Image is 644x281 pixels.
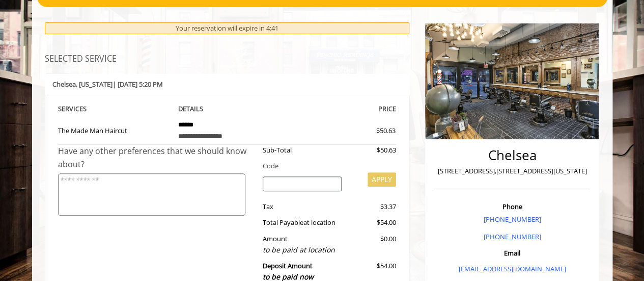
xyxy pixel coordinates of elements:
[349,201,396,212] div: $3.37
[255,161,396,171] div: Code
[349,217,396,228] div: $54.00
[483,215,541,224] a: [PHONE_NUMBER]
[76,80,113,89] span: , [US_STATE]
[340,125,396,136] div: $50.63
[349,234,396,256] div: $0.00
[436,249,587,257] h3: Email
[284,103,397,115] th: PRICE
[83,104,87,113] span: S
[255,234,349,256] div: Amount
[436,148,587,163] h2: Chelsea
[368,172,396,187] button: APPLY
[436,203,587,210] h3: Phone
[303,218,335,227] span: at location
[58,115,171,145] td: The Made Man Haircut
[458,264,566,273] a: [EMAIL_ADDRESS][DOMAIN_NAME]
[45,55,410,64] h3: SELECTED SERVICE
[349,145,396,156] div: $50.63
[58,103,171,115] th: SERVICE
[45,22,410,34] div: Your reservation will expire in 4:41
[255,217,349,228] div: Total Payable
[255,145,349,156] div: Sub-Total
[263,244,342,256] div: to be paid at location
[483,232,541,241] a: [PHONE_NUMBER]
[255,201,349,212] div: Tax
[52,80,163,89] b: Chelsea | [DATE] 5:20 PM
[436,166,587,176] p: [STREET_ADDRESS],[STREET_ADDRESS][US_STATE]
[58,145,256,171] div: Have any other preferences that we should know about?
[171,103,284,115] th: DETAILS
